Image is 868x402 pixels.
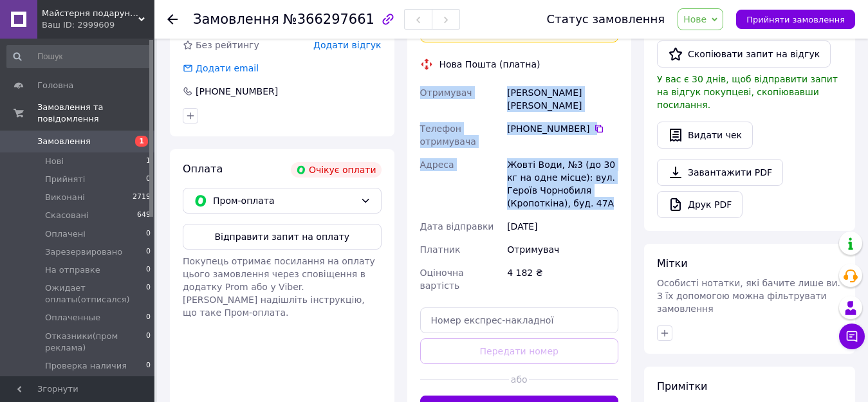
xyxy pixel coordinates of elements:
div: [PHONE_NUMBER] [507,122,618,135]
span: Замовлення [37,136,91,147]
span: 1 [135,136,148,147]
span: На отправке [45,264,100,276]
span: Платник [420,244,461,255]
span: Особисті нотатки, які бачите лише ви. З їх допомогою можна фільтрувати замовлення [657,278,840,314]
input: Номер експрес-накладної [420,307,619,333]
span: 0 [146,264,151,276]
span: Ожидает оплаты(отписался) [45,282,146,306]
span: Оціночна вартість [420,268,464,291]
span: Примітки [657,380,707,392]
span: 2719 [133,192,151,203]
button: Видати чек [657,122,753,149]
span: Нове [683,14,706,24]
span: Прийняті [45,174,85,185]
span: 649 [137,210,151,221]
span: Нові [45,156,64,167]
button: Чат з покупцем [839,324,865,349]
span: 1 [146,156,151,167]
div: 4 182 ₴ [504,261,621,297]
span: Оплаченные [45,312,100,324]
span: 0 [146,282,151,306]
a: Завантажити PDF [657,159,783,186]
button: Прийняти замовлення [736,10,855,29]
span: Головна [37,80,73,91]
span: або [509,373,529,386]
div: [PHONE_NUMBER] [194,85,279,98]
span: Без рейтингу [196,40,259,50]
span: Отримувач [420,87,472,98]
span: №366297661 [283,12,374,27]
span: Проверка наличия [45,360,127,372]
span: 0 [146,360,151,372]
span: Замовлення [193,12,279,27]
span: Майстерня подарунків "HSH BBQ" [42,8,138,19]
input: Пошук [6,45,152,68]
span: 0 [146,246,151,258]
span: Оплачені [45,228,86,240]
span: Дата відправки [420,221,494,232]
span: 0 [146,174,151,185]
div: Повернутися назад [167,13,178,26]
button: Відправити запит на оплату [183,224,382,250]
div: Додати email [194,62,260,75]
span: 0 [146,312,151,324]
div: Ваш ID: 2999609 [42,19,154,31]
span: Отказники(пром реклама) [45,331,146,354]
span: Покупець отримає посилання на оплату цього замовлення через сповіщення в додатку Prom або у Viber... [183,256,375,318]
div: Отримувач [504,238,621,261]
a: Друк PDF [657,191,743,218]
div: Додати email [181,62,260,75]
span: Додати відгук [313,40,381,50]
span: Мітки [657,257,688,270]
span: Виконані [45,192,85,203]
span: Оплата [183,163,223,175]
div: Очікує оплати [291,162,382,178]
span: 0 [146,331,151,354]
span: Адреса [420,160,454,170]
button: Скопіювати запит на відгук [657,41,831,68]
span: Телефон отримувача [420,123,476,147]
div: Нова Пошта (платна) [436,58,544,71]
span: Скасовані [45,210,89,221]
span: У вас є 30 днів, щоб відправити запит на відгук покупцеві, скопіювавши посилання. [657,74,838,110]
div: Статус замовлення [547,13,665,26]
span: 0 [146,228,151,240]
span: Зарезервировано [45,246,122,258]
div: [PERSON_NAME] [PERSON_NAME] [504,81,621,117]
span: Пром-оплата [213,194,355,208]
span: Прийняти замовлення [746,15,845,24]
div: Жовті Води, №3 (до 30 кг на одне місце): вул. Героїв Чорнобиля (Кропоткіна), буд. 47А [504,153,621,215]
div: [DATE] [504,215,621,238]
span: Замовлення та повідомлення [37,102,154,125]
